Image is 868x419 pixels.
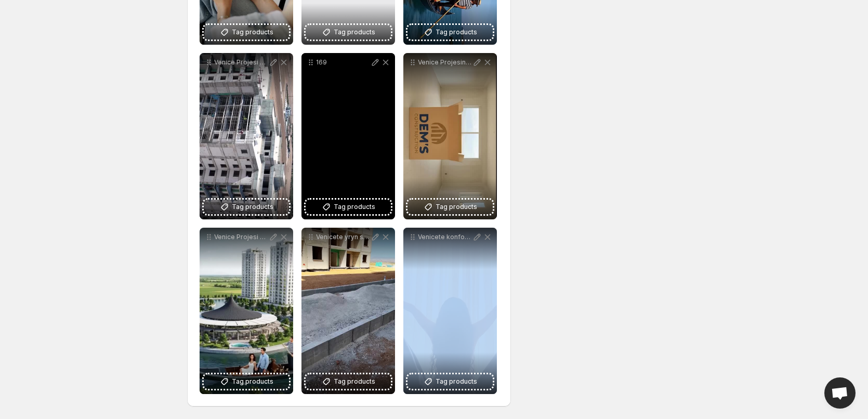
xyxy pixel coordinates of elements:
[301,53,395,219] div: 169Tag products
[214,233,268,241] p: Venice Projesi Kuzey Kbrsn kalbinde lks yaam Yeni sat kampanyas ile hayalinizdeki ev imdi sizi be...
[214,58,268,67] p: Venice Projesi gnlk yaamn talyan ryasna dnt yer Kanallarn arasnda bir ev Venedikten ilham alan mi...
[232,376,273,387] span: Tag products
[436,27,477,37] span: Tag products
[407,25,493,40] button: Tag products
[403,228,497,394] div: Venicete konforlu yaam sizi bekliyor Bu videoda Venedik Konut Projesinde yer alan 21 dairenin k d...
[306,25,391,40] button: Tag products
[232,202,273,212] span: Tag products
[204,374,289,389] button: Tag products
[334,202,375,212] span: Tag products
[316,233,370,241] p: Venicete yryn suyun zerinde yaayn Artk [GEOGRAPHIC_DATA]
[407,374,493,389] button: Tag products
[418,58,472,67] p: Venice Projesinin kln kefedin Showroomlarmz ziyaret ederek yarattmz yaam tarzn yakndan grebilirsiniz
[407,200,493,214] button: Tag products
[316,58,370,67] p: 169
[824,377,856,409] div: Open chat
[200,53,293,219] div: Venice Projesi gnlk yaamn talyan ryasna dnt yer Kanallarn arasnda bir ev Venedikten ilham alan mi...
[200,228,293,394] div: Venice Projesi Kuzey Kbrsn kalbinde lks yaam Yeni sat kampanyas ile hayalinizdeki ev imdi sizi be...
[301,228,395,394] div: Venicete yryn suyun zerinde yaayn Artk [GEOGRAPHIC_DATA]Tag products
[436,376,477,387] span: Tag products
[418,233,472,241] p: Venicete konforlu yaam sizi bekliyor Bu videoda Venedik Konut Projesinde yer alan 21 dairenin k d...
[232,27,273,37] span: Tag products
[204,25,289,40] button: Tag products
[306,374,391,389] button: Tag products
[436,202,477,212] span: Tag products
[306,200,391,214] button: Tag products
[334,376,375,387] span: Tag products
[204,200,289,214] button: Tag products
[403,53,497,219] div: Venice Projesinin kln kefedin Showroomlarmz ziyaret ederek yarattmz yaam tarzn yakndan grebilirsi...
[334,27,375,37] span: Tag products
